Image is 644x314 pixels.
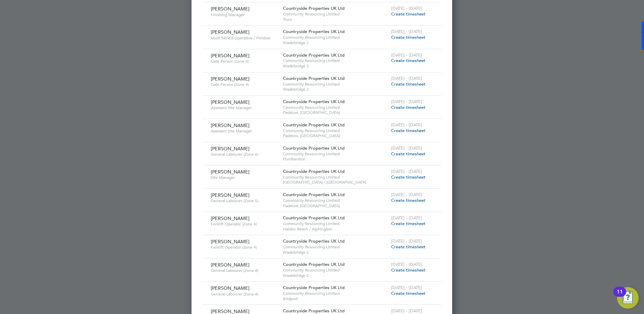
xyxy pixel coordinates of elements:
span: [PERSON_NAME] [211,99,250,105]
span: [DATE] - [DATE] [391,99,422,104]
span: [PERSON_NAME] [211,169,250,175]
span: Countryside Properties UK Ltd [283,308,345,314]
span: Create timesheet [391,197,426,203]
span: Create timesheet [391,174,426,180]
span: Create timesheet [391,267,426,273]
span: Create timesheet [391,104,426,110]
span: Create timesheet [391,58,426,63]
span: Community Resourcing Limited [283,128,388,133]
span: [PERSON_NAME] [211,239,250,245]
span: Countryside Properties UK Ltd [283,168,345,174]
span: [PERSON_NAME] [211,6,250,12]
span: Community Resourcing Limited [283,151,388,157]
span: Countryside Properties UK Ltd [283,261,345,267]
span: Assistant Site Manager [211,105,278,111]
span: [DATE] - [DATE] [391,308,422,314]
span: [PERSON_NAME] [211,76,250,82]
span: Assistant Site Manager [211,128,278,134]
span: Create timesheet [391,81,426,87]
span: Community Resourcing Limited [283,11,388,17]
span: [DATE] - [DATE] [391,75,422,81]
span: Create timesheet [391,34,426,40]
span: Gate Person (Zone 4) [211,59,278,64]
span: [DATE] - [DATE] [391,215,422,221]
span: Wadebridge 2 [283,250,388,255]
button: Open Resource Center, 11 new notifications [617,287,639,309]
span: [DATE] - [DATE] [391,5,422,11]
span: General Labourer (Zone 4) [211,291,278,297]
span: Countryside Properties UK Ltd [283,5,345,11]
span: Community Resourcing Limited [283,268,388,273]
span: [PERSON_NAME] [211,146,250,152]
span: Forklift Operator (Zone 4) [211,221,278,227]
span: Create timesheet [391,221,426,226]
span: Countryside Properties UK Ltd [283,52,345,58]
span: Gate Person (Zone 4) [211,82,278,87]
span: General Labourer (Zone 4) [211,268,278,273]
span: Wadebridge 2 [283,273,388,278]
span: Create timesheet [391,128,426,133]
span: Create timesheet [391,11,426,17]
span: [PERSON_NAME] [211,53,250,59]
span: Padstow, [GEOGRAPHIC_DATA] [283,203,388,209]
span: Countryside Properties UK Ltd [283,122,345,128]
span: Community Resourcing Limited [283,82,388,87]
span: Community Resourcing Limited [283,244,388,250]
span: [PERSON_NAME] [211,122,250,128]
span: Create timesheet [391,290,426,296]
span: Countryside Properties UK Ltd [283,192,345,197]
span: Wadebridge 2 [283,40,388,45]
span: [DATE] - [DATE] [391,168,422,174]
span: Countryside Properties UK Ltd [283,145,345,151]
span: Countryside Properties UK Ltd [283,75,345,81]
span: [DATE] - [DATE] [391,192,422,197]
span: General Labourer (Zone 6) [211,152,278,157]
span: [PERSON_NAME] [211,215,250,221]
span: Multi Skilled Operative / Finisher [211,35,278,41]
span: Create timesheet [391,151,426,157]
span: Community Resourcing Limited [283,198,388,203]
span: Community Resourcing Limited [283,221,388,226]
span: Bridport [283,296,388,302]
span: [DATE] - [DATE] [391,261,422,267]
span: Wadebridge 2 [283,63,388,69]
span: [PERSON_NAME] [211,285,250,291]
span: Countryside Properties UK Ltd [283,285,345,290]
span: Countryside Properties UK Ltd [283,99,345,104]
span: Countryside Properties UK Ltd [283,215,345,221]
span: [PERSON_NAME] [211,29,250,35]
span: [DATE] - [DATE] [391,122,422,128]
span: Countryside Properties UK Ltd [283,29,345,34]
span: Truro [283,17,388,22]
span: Padstow, [GEOGRAPHIC_DATA] [283,133,388,138]
span: [DATE] - [DATE] [391,238,422,244]
span: [DATE] - [DATE] [391,52,422,58]
span: Community Resourcing Limited [283,105,388,110]
span: Community Resourcing Limited [283,291,388,296]
span: Community Resourcing Limited [283,35,388,40]
span: Community Resourcing Limited [283,175,388,180]
span: Wadebridge 2 [283,87,388,92]
span: [DATE] - [DATE] [391,29,422,34]
span: Create timesheet [391,244,426,250]
span: Community Resourcing Limited [283,58,388,63]
span: Padstow, [GEOGRAPHIC_DATA] [283,110,388,115]
span: Haldon Reach / Alphington [283,226,388,232]
span: [PERSON_NAME] [211,192,250,198]
span: Humberston [283,156,388,162]
span: Forklift Operator (Zone 4) [211,245,278,250]
span: Site Manager [211,175,278,180]
span: General Labourer (Zone 5) [211,198,278,203]
span: [DATE] - [DATE] [391,145,422,151]
span: [PERSON_NAME] [211,262,250,268]
span: [DATE] - [DATE] [391,285,422,290]
span: [GEOGRAPHIC_DATA] / [GEOGRAPHIC_DATA] [283,180,388,185]
span: Finishing Manager [211,12,278,18]
div: 11 [617,292,623,301]
span: Countryside Properties UK Ltd [283,238,345,244]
